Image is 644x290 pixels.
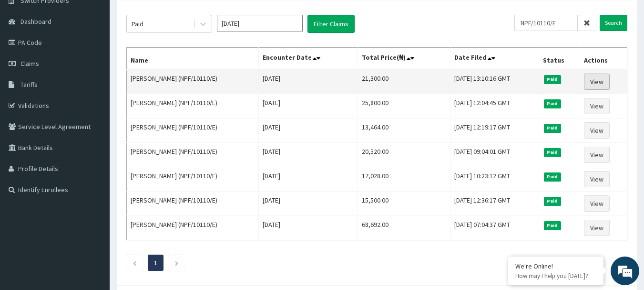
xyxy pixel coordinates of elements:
[358,118,450,143] td: 13,464.00
[544,124,561,132] span: Paid
[133,258,137,267] a: Previous page
[127,216,259,240] td: [PERSON_NAME] (NPF/10110/E)
[544,221,561,230] span: Paid
[20,59,39,68] span: Claims
[450,143,539,167] td: [DATE] 09:04:01 GMT
[18,48,39,72] img: d_794563401_company_1708531726252_794563401
[450,118,539,143] td: [DATE] 12:19:17 GMT
[258,94,358,118] td: [DATE]
[127,48,259,70] th: Name
[132,19,143,29] div: Paid
[600,15,627,31] input: Search
[258,118,358,143] td: [DATE]
[580,48,627,70] th: Actions
[20,17,51,26] span: Dashboard
[544,197,561,205] span: Paid
[127,167,259,192] td: [PERSON_NAME] (NPF/10110/E)
[450,69,539,94] td: [DATE] 13:10:16 GMT
[258,69,358,94] td: [DATE]
[584,74,610,90] a: View
[217,15,303,32] input: Select Month and Year
[450,192,539,216] td: [DATE] 12:36:17 GMT
[450,94,539,118] td: [DATE] 12:04:45 GMT
[358,48,450,70] th: Total Price(₦)
[127,192,259,216] td: [PERSON_NAME] (NPF/10110/E)
[515,262,596,270] div: We're Online!
[127,94,259,118] td: [PERSON_NAME] (NPF/10110/E)
[514,15,578,31] input: Search by HMO ID
[358,94,450,118] td: 25,800.00
[258,192,358,216] td: [DATE]
[584,195,610,212] a: View
[539,48,580,70] th: Status
[307,15,355,33] button: Filter Claims
[154,258,157,267] a: Page 1 is your current page
[358,167,450,192] td: 17,028.00
[450,48,539,70] th: Date Filed
[358,143,450,167] td: 20,520.00
[50,54,160,66] div: Chat with us now
[544,148,561,157] span: Paid
[127,143,259,167] td: [PERSON_NAME] (NPF/10110/E)
[156,5,179,28] div: Minimize live chat window
[258,48,358,70] th: Encounter Date
[358,69,450,94] td: 21,300.00
[358,192,450,216] td: 15,500.00
[584,147,610,163] a: View
[20,80,38,89] span: Tariffs
[127,118,259,143] td: [PERSON_NAME] (NPF/10110/E)
[127,69,259,94] td: [PERSON_NAME] (NPF/10110/E)
[584,171,610,187] a: View
[258,143,358,167] td: [DATE]
[515,272,596,280] p: How may I help you today?
[544,99,561,108] span: Paid
[358,216,450,240] td: 68,692.00
[584,98,610,114] a: View
[174,258,179,267] a: Next page
[584,122,610,139] a: View
[5,191,182,224] textarea: Type your message and hit 'Enter'
[450,216,539,240] td: [DATE] 07:04:37 GMT
[544,172,561,181] span: Paid
[584,220,610,236] a: View
[544,75,561,84] span: Paid
[55,85,132,182] span: We're online!
[258,216,358,240] td: [DATE]
[450,167,539,192] td: [DATE] 10:23:12 GMT
[258,167,358,192] td: [DATE]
